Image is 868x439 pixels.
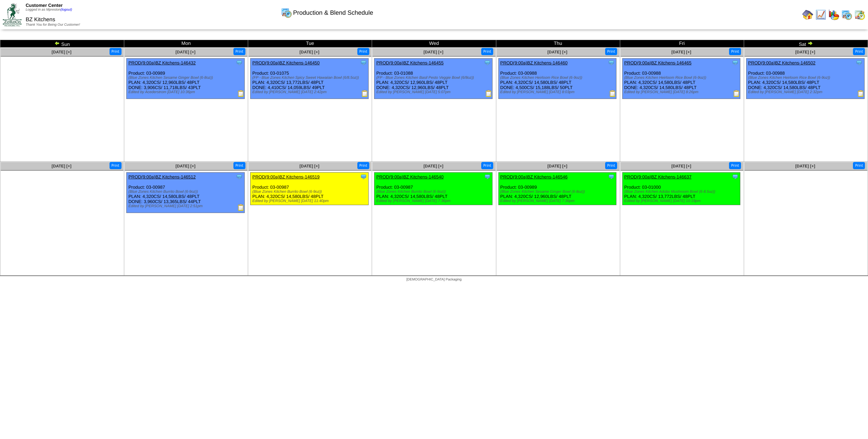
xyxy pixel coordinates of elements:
[128,174,196,179] a: PROD(9:00a)BZ Kitchens-146512
[498,59,616,99] div: Product: 03-00988 PLAN: 4,320CS / 14,580LBS / 48PLT DONE: 4,500CS / 15,188LBS / 50PLT
[376,174,444,179] a: PROD(9:00a)BZ Kitchens-146540
[374,173,493,205] div: Product: 03-00987 PLAN: 4,320CS / 14,580LBS / 48PLT
[481,162,493,169] button: Print
[124,40,248,48] td: Mon
[54,40,60,46] img: arrowleft.gif
[251,59,369,99] div: Product: 03-01075 PLAN: 4,320CS / 13,772LBS / 48PLT DONE: 4,410CS / 14,059LBS / 49PLT
[376,60,444,65] a: PROD(9:00a)BZ Kitchens-146455
[376,190,492,194] div: (Blue Zones Kitchen Burrito Bowl (6-9oz))
[376,76,492,80] div: (FP - Blue Zones Kitchen Basil Pesto Veggie Bowl (6/8oz))
[127,173,245,213] div: Product: 03-00987 PLAN: 4,320CS / 14,580LBS / 48PLT DONE: 3,960CS / 13,365LBS / 44PLT
[802,9,813,20] img: home.gif
[3,3,22,26] img: ZoRoCo_Logo(Green%26Foil)%20jpg.webp
[252,190,368,194] div: (Blue Zones Kitchen Burrito Bowl (6-9oz))
[748,76,864,80] div: (Blue Zones Kitchen Heirloom Rice Bowl (6-9oz))
[496,40,620,48] td: Thu
[252,76,368,80] div: (FP - Blue Zones Kitchen Spicy Sweet Hawaiian Bowl (6/8.5oz))
[500,60,568,65] a: PROD(9:00a)BZ Kitchens-146460
[299,164,319,168] a: [DATE] [+]
[26,3,63,8] span: Customer Center
[746,59,864,99] div: Product: 03-00988 PLAN: 4,320CS / 14,580LBS / 48PLT DONE: 4,320CS / 14,580LBS / 48PLT
[251,173,369,205] div: Product: 03-00987 PLAN: 4,320CS / 14,580LBS / 48PLT
[485,90,492,97] img: Production Report
[500,190,616,194] div: (Blue Zones Kitchen Sesame Ginger Bowl (6-8oz))
[854,9,865,20] img: calendarinout.gif
[622,173,740,205] div: Product: 03-01000 PLAN: 4,320CS / 13,772LBS / 48PLT
[360,59,367,66] img: Tooltip
[624,76,740,80] div: (Blue Zones Kitchen Heirloom Rice Bowl (6-9oz))
[732,59,739,66] img: Tooltip
[624,190,740,194] div: (Blue Zones Kitchen Adobo Mushroom Bowl (6-8.5oz))
[0,40,124,48] td: Sun
[795,164,815,168] a: [DATE] [+]
[605,48,617,55] button: Print
[293,9,373,16] span: Production & Blend Schedule
[484,59,491,66] img: Tooltip
[128,190,244,194] div: (Blue Zones Kitchen Burrito Bowl (6-9oz))
[238,204,244,211] img: Production Report
[248,40,372,48] td: Tue
[128,76,244,80] div: (Blue Zones Kitchen Sesame Ginger Bowl (6-8oz))
[671,164,691,168] a: [DATE] [+]
[372,40,496,48] td: Wed
[357,48,369,55] button: Print
[624,174,692,179] a: PROD(9:00a)BZ Kitchens-146637
[360,173,367,180] img: Tooltip
[128,60,196,65] a: PROD(9:00a)BZ Kitchens-146432
[176,50,195,54] a: [DATE] [+]
[605,162,617,169] button: Print
[853,48,865,55] button: Print
[547,164,567,168] a: [DATE] [+]
[622,59,740,99] div: Product: 03-00988 PLAN: 4,320CS / 14,580LBS / 48PLT DONE: 4,320CS / 14,580LBS / 48PLT
[299,50,319,54] a: [DATE] [+]
[52,164,72,168] a: [DATE] [+]
[406,278,461,281] span: [DEMOGRAPHIC_DATA] Packaging
[608,173,615,180] img: Tooltip
[423,164,443,168] a: [DATE] [+]
[128,204,244,208] div: Edited by [PERSON_NAME] [DATE] 2:51pm
[26,17,55,23] span: BZ Kitchens
[795,50,815,54] a: [DATE] [+]
[732,173,739,180] img: Tooltip
[729,48,741,55] button: Print
[252,90,368,94] div: Edited by [PERSON_NAME] [DATE] 2:42pm
[236,173,243,180] img: Tooltip
[500,90,616,94] div: Edited by [PERSON_NAME] [DATE] 8:03pm
[281,7,292,18] img: calendarprod.gif
[624,60,692,65] a: PROD(9:00a)BZ Kitchens-146465
[748,90,864,94] div: Edited by [PERSON_NAME] [DATE] 2:32pm
[815,9,826,20] img: line_graph.gif
[236,59,243,66] img: Tooltip
[423,50,443,54] a: [DATE] [+]
[744,40,868,48] td: Sat
[52,50,72,54] a: [DATE] [+]
[110,162,122,169] button: Print
[233,48,245,55] button: Print
[361,90,368,97] img: Production Report
[841,9,852,20] img: calendarprod.gif
[547,50,567,54] a: [DATE] [+]
[176,164,195,168] span: [DATE] [+]
[233,162,245,169] button: Print
[252,60,320,65] a: PROD(9:00a)BZ Kitchens-146450
[127,59,245,99] div: Product: 03-00989 PLAN: 4,320CS / 12,960LBS / 48PLT DONE: 3,906CS / 11,718LBS / 43PLT
[357,162,369,169] button: Print
[620,40,744,48] td: Fri
[128,90,244,94] div: Edited by Acederstrom [DATE] 10:36pm
[671,50,691,54] span: [DATE] [+]
[733,90,740,97] img: Production Report
[484,173,491,180] img: Tooltip
[624,199,740,203] div: Edited by [PERSON_NAME] [DATE] 10:19pm
[609,90,616,97] img: Production Report
[748,60,816,65] a: PROD(9:00a)BZ Kitchens-146502
[857,90,864,97] img: Production Report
